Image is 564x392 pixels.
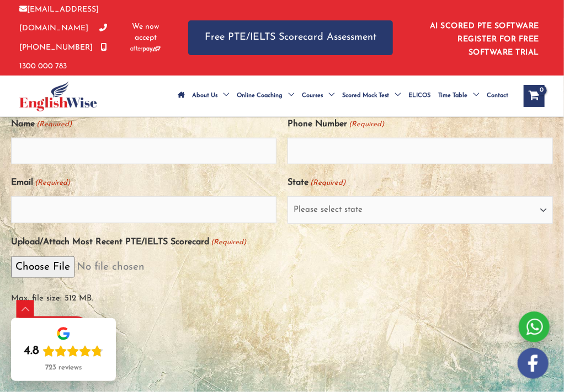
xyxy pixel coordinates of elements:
img: Afterpay-Logo [130,46,161,52]
span: About Us [192,77,217,115]
a: Time TableMenu Toggle [434,77,483,115]
div: Rating: 4.8 out of 5 [24,343,103,359]
a: Scored Mock TestMenu Toggle [338,77,405,115]
a: [EMAIL_ADDRESS][DOMAIN_NAME] [19,6,99,33]
a: Free PTE/IELTS Scorecard Assessment [188,20,393,55]
input: Submit [11,316,91,345]
div: 4.8 [24,343,39,359]
span: Courses [302,77,323,115]
span: (Required) [210,233,247,251]
a: CoursesMenu Toggle [298,77,338,115]
span: (Required) [309,174,345,192]
span: Contact [487,77,509,115]
img: cropped-ew-logo [19,81,97,111]
a: ELICOS [405,77,434,115]
span: Time Table [438,77,468,115]
a: AI SCORED PTE SOFTWARE REGISTER FOR FREE SOFTWARE TRIAL [430,22,539,57]
a: [PHONE_NUMBER] [19,24,107,51]
span: (Required) [348,115,384,133]
span: (Required) [36,115,72,133]
span: (Required) [34,174,71,192]
span: Max. file size: 512 MB. [11,282,553,308]
span: Menu Toggle [389,77,401,115]
span: Online Coaching [237,77,283,115]
div: 723 reviews [45,363,82,372]
a: About UsMenu Toggle [188,77,233,115]
span: Menu Toggle [217,77,229,115]
label: Email [11,174,70,192]
nav: Site Navigation: Main Menu [174,77,513,115]
img: white-facebook.png [518,348,549,379]
label: Phone Number [288,115,384,133]
span: Menu Toggle [283,77,294,115]
span: Menu Toggle [323,77,334,115]
span: Scored Mock Test [342,77,389,115]
a: Online CoachingMenu Toggle [233,77,298,115]
label: State [288,174,345,192]
a: 1300 000 783 [19,44,107,71]
a: Contact [483,77,513,115]
span: ELICOS [408,77,430,115]
label: Name [11,115,72,133]
label: Upload/Attach Most Recent PTE/IELTS Scorecard [11,233,246,251]
span: Menu Toggle [468,77,480,115]
aside: Header Widget 1 [415,13,545,62]
span: We now accept [130,22,161,44]
a: View Shopping Cart, empty [524,85,545,107]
